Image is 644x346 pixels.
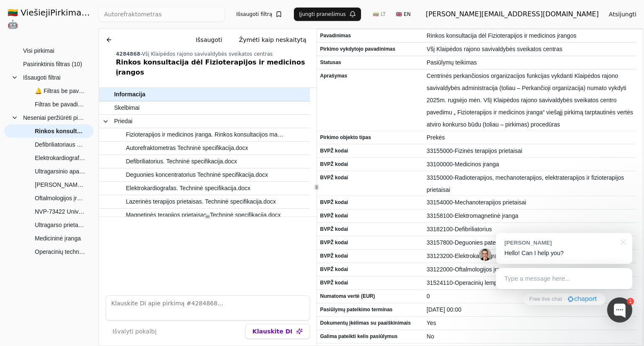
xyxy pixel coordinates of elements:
div: 1 [627,298,634,305]
span: Pirkimo vykdytojo pavadinimas [320,43,420,55]
span: 33158100-Elektromagnetinė įranga [427,210,634,222]
span: Yes [427,317,634,329]
span: NVP-73422 Universalus echoskopas (Atviras tarptautinis pirkimas) [35,205,85,218]
span: Informacija [114,88,145,101]
span: [DATE] 00:00 [427,304,634,316]
span: 4284868 [116,51,140,57]
span: Rinkos konsultacija dėl Fizioterapijos ir medicinos įrangos [35,125,85,137]
span: Statusas [320,57,420,69]
span: Pirkimo objekto tipas [320,132,420,144]
span: Ultragarsinio aparto daviklio pirkimas, supaprastintas pirkimas [35,165,85,178]
input: Greita paieška... [99,7,224,22]
span: 🔔 Filtras be pavadinimo [35,85,85,97]
span: BVPŽ kodai [320,223,420,235]
span: 33157800-Deguonies pateikimo įranga [427,237,634,249]
span: Skelbimai [114,102,140,114]
div: - [116,51,313,57]
strong: .AI [84,8,97,18]
span: Deguonies koncentratorius Techninė specifikacija.docx [126,169,268,181]
span: 31524110-Operacinių lempos [427,277,634,289]
div: Rinkos konsultacija dėl Fizioterapijos ir medicinos įrangos [116,57,313,77]
span: Filtras be pavadinimo [35,98,85,111]
span: BVPŽ kodai [320,250,420,262]
span: Prekės [427,132,634,144]
span: 33155000-Fizinės terapijos prietaisai [427,145,634,157]
span: 33182100-Defibriliatorius [427,223,634,235]
span: Pasiūlymų pateikimo terminas [320,304,420,316]
span: BVPŽ kodai [320,158,420,170]
a: Free live chat· [523,293,605,305]
span: Numatoma vertė (EUR) [320,290,420,302]
span: Aprašymas [320,70,420,82]
span: Elektrokardiografas (skelbiama apklausa) [35,152,85,164]
span: [PERSON_NAME] konsultacija dėl ultragarsinio aparato daviklio pirkimo [35,178,85,191]
span: Elektrokardiografas. Techninė specifikacija.docx [126,182,250,194]
span: Oftalmologijos įranga (Fakoemulsifikatorius, Retinografas, Tonometras) [35,192,85,204]
span: Všį Klaipėdos rajono savivaldybės sveikatos centras [427,43,634,55]
span: 33100000-Medicinos įranga [427,158,634,170]
span: Centrinės perkančiosios organizacijos funkcijas vykdanti Klaipėdos rajono savivaldybės administra... [427,70,634,131]
button: Išsaugoti filtrą [231,8,288,21]
span: Neseniai peržiūrėti pirkimai [23,111,85,124]
span: 0 [427,290,634,302]
span: Defibriliatorius. Techninė specifikacija.docx [126,155,237,168]
span: 33154000-Mechanoterapijos prietaisai [427,196,634,209]
span: Defibriliatoriaus pirkimas [35,138,85,151]
span: Galima pateikti kelis pasiūlymus [320,331,420,343]
span: No [427,331,634,343]
span: BVPŽ kodai [320,263,420,276]
span: BVPŽ kodai [320,172,420,184]
span: 33150000-Radioterapijos, mechanoterapijos, elektraterapijos ir fizioterapijos prietaisai [427,172,634,196]
span: Rinkos konsultacija dėl Fizioterapijos ir medicinos įrangos [427,30,634,42]
span: Pasirinktinis filtras (10) [23,58,82,70]
div: Type a message here... [496,268,632,289]
span: Autorefraktometras Techninė specifikacija.docx [126,142,248,154]
span: Ultragarso prietaisas su širdies, abdominaliniams ir smulkių dalių tyrimams atlikti reikalingais,... [35,219,85,231]
button: Žymėti kaip neskaitytą [232,32,313,47]
button: Išsaugoti [189,32,229,47]
span: Medicininė įranga [35,232,81,245]
button: Atsijungti [602,7,643,22]
span: Všį Klaipėdos rajono savivaldybės sveikatos centras [142,51,273,57]
span: Fizioterapijos ir medicinos įranga. Rinkos konsultacijos maketas.docx [126,129,285,141]
span: Pavadinimas [320,30,420,42]
span: Išsaugoti filtrai [23,71,60,84]
span: Magnetinės terapijos prietaisas. Techninė specifikacija.docx [126,209,280,221]
button: Klauskite DI [245,324,309,339]
button: 🇬🇧 EN [391,8,415,21]
span: Free live chat [529,295,562,303]
span: Lazerinės terapijos prietaisas. Techninė specifikacija.docx [126,196,276,208]
img: Jonas [479,248,491,261]
button: Įjungti pranešimus [294,8,361,21]
p: Hello! Can I help you? [504,249,624,258]
div: [PERSON_NAME] [504,239,615,247]
span: BVPŽ kodai [320,196,420,209]
span: BVPŽ kodai [320,277,420,289]
span: 33123200-Elektrokardiografijos prietaisai [427,250,634,262]
span: Visi pirkimai [23,44,54,57]
span: Priedai [114,115,132,127]
span: BVPŽ kodai [320,210,420,222]
span: Pasiūlymų teikimas [427,57,634,69]
span: Operacinių techninė įranga [35,245,85,258]
span: Dokumentų įkėlimas su paaiškinimais [320,317,420,329]
span: BVPŽ kodai [320,145,420,157]
span: BVPŽ kodai [320,237,420,249]
span: 33122000-Oftalmologijos įranga [427,263,634,276]
div: · [564,295,566,303]
div: [PERSON_NAME][EMAIL_ADDRESS][DOMAIN_NAME] [426,9,599,19]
